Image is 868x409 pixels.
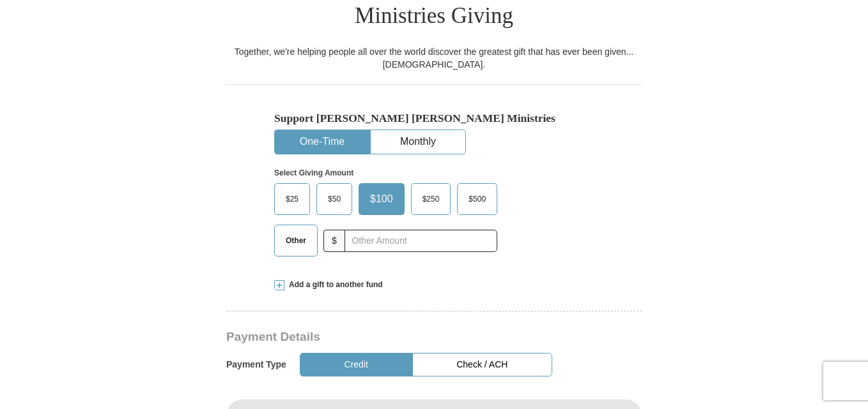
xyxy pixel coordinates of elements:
[274,112,594,125] h5: Support [PERSON_NAME] [PERSON_NAME] Ministries
[275,130,369,154] button: One-Time
[416,190,446,209] span: $250
[226,330,552,345] h3: Payment Details
[322,190,347,209] span: $50
[279,190,305,209] span: $25
[412,353,552,376] button: Check / ACH
[462,190,492,209] span: $500
[364,190,399,209] span: $100
[323,230,345,252] span: $
[279,231,313,250] span: Other
[274,168,353,177] strong: Select Giving Amount
[226,45,642,71] div: Together, we're helping people all over the world discover the greatest gift that has ever been g...
[300,353,413,376] button: Credit
[371,130,465,154] button: Monthly
[345,230,497,252] input: Other Amount
[284,279,383,290] span: Add a gift to another fund
[226,359,286,370] h5: Payment Type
